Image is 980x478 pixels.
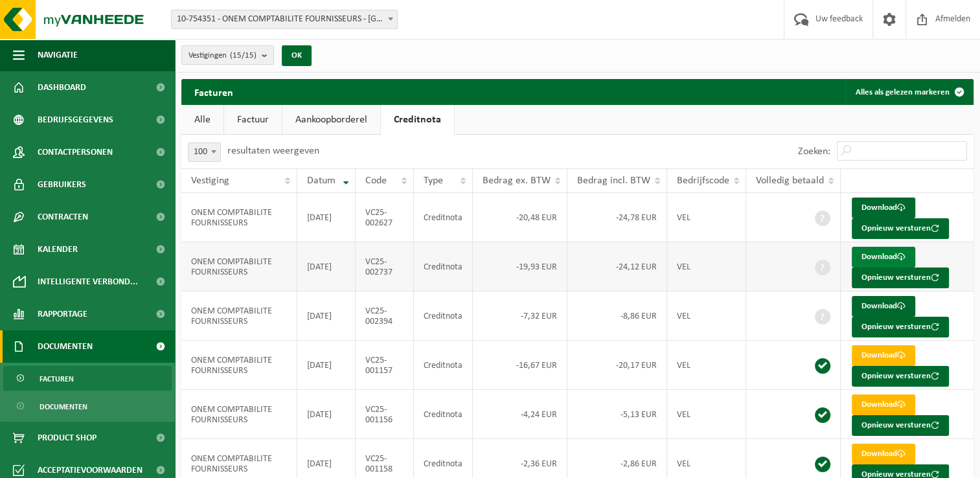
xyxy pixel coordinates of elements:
[473,341,567,390] td: -16,67 EUR
[188,142,221,162] span: 100
[852,394,915,415] a: Download
[297,390,356,439] td: [DATE]
[414,193,473,242] td: Creditnota
[414,242,473,291] td: Creditnota
[473,242,567,291] td: -19,93 EUR
[852,267,949,288] button: Opnieuw versturen
[181,45,274,65] button: Vestigingen(15/15)
[38,201,88,233] span: Contracten
[181,105,223,135] a: Alle
[181,193,297,242] td: ONEM COMPTABILITE FOURNISSEURS
[365,176,387,186] span: Code
[171,10,398,29] span: 10-754351 - ONEM COMPTABILITE FOURNISSEURS - BRUXELLES
[667,341,746,390] td: VEL
[38,104,113,136] span: Bedrijfsgegevens
[798,146,830,157] label: Zoeken:
[297,193,356,242] td: [DATE]
[667,242,746,291] td: VEL
[181,341,297,390] td: ONEM COMPTABILITE FOURNISSEURS
[567,291,667,341] td: -8,86 EUR
[224,105,282,135] a: Factuur
[667,193,746,242] td: VEL
[567,242,667,291] td: -24,12 EUR
[297,341,356,390] td: [DATE]
[230,51,256,60] count: (15/15)
[307,176,336,186] span: Datum
[852,415,949,436] button: Opnieuw versturen
[356,291,414,341] td: VC25-002394
[381,105,454,135] a: Creditnota
[414,341,473,390] td: Creditnota
[38,422,97,454] span: Product Shop
[188,143,220,161] span: 100
[3,366,172,391] a: Facturen
[40,394,87,419] span: Documenten
[567,390,667,439] td: -5,13 EUR
[282,45,312,66] button: OK
[414,291,473,341] td: Creditnota
[3,394,172,418] a: Documenten
[356,193,414,242] td: VC25-002627
[756,176,824,186] span: Volledig betaald
[852,296,915,317] a: Download
[172,10,397,28] span: 10-754351 - ONEM COMPTABILITE FOURNISSEURS - BRUXELLES
[38,39,78,71] span: Navigatie
[473,291,567,341] td: -7,32 EUR
[577,176,650,186] span: Bedrag incl. BTW
[567,193,667,242] td: -24,78 EUR
[38,168,86,201] span: Gebruikers
[181,242,297,291] td: ONEM COMPTABILITE FOURNISSEURS
[38,266,138,298] span: Intelligente verbond...
[38,71,86,104] span: Dashboard
[852,218,949,239] button: Opnieuw versturen
[852,198,915,218] a: Download
[483,176,551,186] span: Bedrag ex. BTW
[40,367,74,391] span: Facturen
[297,242,356,291] td: [DATE]
[356,242,414,291] td: VC25-002737
[181,390,297,439] td: ONEM COMPTABILITE FOURNISSEURS
[473,390,567,439] td: -4,24 EUR
[667,390,746,439] td: VEL
[852,317,949,337] button: Opnieuw versturen
[356,341,414,390] td: VC25-001157
[667,291,746,341] td: VEL
[188,46,256,65] span: Vestigingen
[845,79,972,105] button: Alles als gelezen markeren
[297,291,356,341] td: [DATE]
[38,330,93,363] span: Documenten
[181,79,246,104] h2: Facturen
[38,233,78,266] span: Kalender
[473,193,567,242] td: -20,48 EUR
[424,176,443,186] span: Type
[181,291,297,341] td: ONEM COMPTABILITE FOURNISSEURS
[227,146,319,156] label: resultaten weergeven
[38,136,113,168] span: Contactpersonen
[852,366,949,387] button: Opnieuw versturen
[852,444,915,464] a: Download
[191,176,229,186] span: Vestiging
[282,105,380,135] a: Aankoopborderel
[567,341,667,390] td: -20,17 EUR
[356,390,414,439] td: VC25-001156
[414,390,473,439] td: Creditnota
[852,247,915,267] a: Download
[852,345,915,366] a: Download
[38,298,87,330] span: Rapportage
[677,176,729,186] span: Bedrijfscode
